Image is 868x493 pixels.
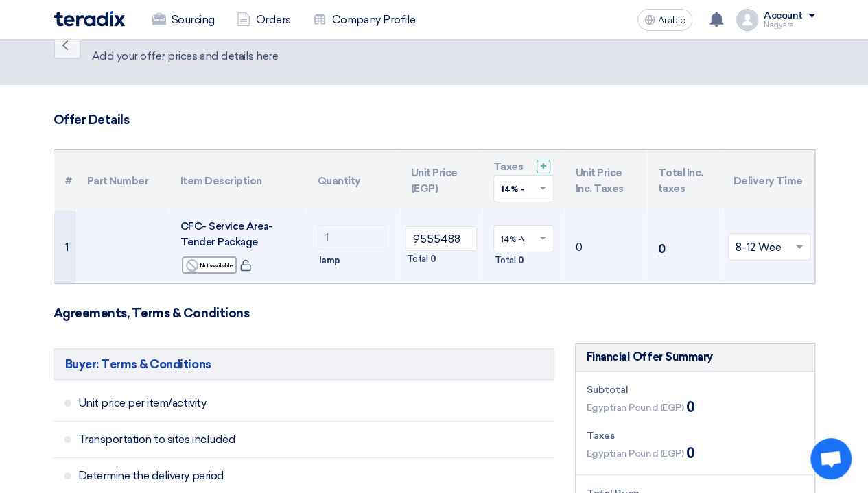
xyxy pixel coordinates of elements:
img: profile_test.png [736,9,758,31]
a: Sourcing [141,5,226,35]
font: 0 [686,399,695,416]
font: Not available [200,262,233,269]
font: Subtotal [587,384,629,396]
font: Buyer: Terms & Conditions [65,357,211,371]
font: lamp [319,255,340,265]
a: Orders [226,5,302,35]
font: Delivery Time [734,174,803,187]
font: Arabic [658,14,685,26]
font: Taxes [493,160,524,173]
font: Nagyara [764,21,794,29]
font: Transportation to sites included [78,433,236,446]
font: Orders [256,13,291,26]
input: RFQ_STEP1.ITEMS.2.AMOUNT_TITLE [318,225,386,250]
font: 0 [430,254,436,264]
font: Quantity [318,174,361,187]
font: # [65,174,72,187]
font: CFC- Service Area- Tender Package [180,220,273,248]
font: Total Inc. taxes [658,167,703,195]
ng-select: VAT [493,225,554,252]
font: Offer Details [54,112,130,128]
font: Egyptian Pound (EGP) [587,402,683,413]
font: 0 [686,445,695,461]
font: Unit Price Inc. Taxes [576,167,624,195]
font: 0 [576,241,583,253]
font: Company Profile [332,13,416,26]
font: 1 [65,241,69,253]
font: Sourcing [172,13,215,26]
font: Unit Price (EGP) [411,167,458,195]
font: Total [407,254,428,264]
input: Unit Price [406,226,477,251]
font: Account [764,10,803,21]
font: Part Number [87,174,149,187]
font: Add your offer prices and details here [92,49,279,62]
font: Item Description [180,174,262,187]
font: Egyptian Pound (EGP) [587,448,683,459]
font: Determine the delivery period [78,469,224,482]
font: 0 [518,255,524,265]
font: Unit price per item/activity [78,396,207,409]
font: Total [495,255,516,265]
font: Taxes [587,430,615,442]
img: Teradix logo [54,11,125,27]
font: + [540,160,547,173]
font: Agreements, Terms & Conditions [54,306,250,321]
font: Financial Offer Summary [587,350,713,363]
button: Arabic [637,9,692,31]
div: Open chat [810,438,852,479]
font: 0 [658,242,666,256]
